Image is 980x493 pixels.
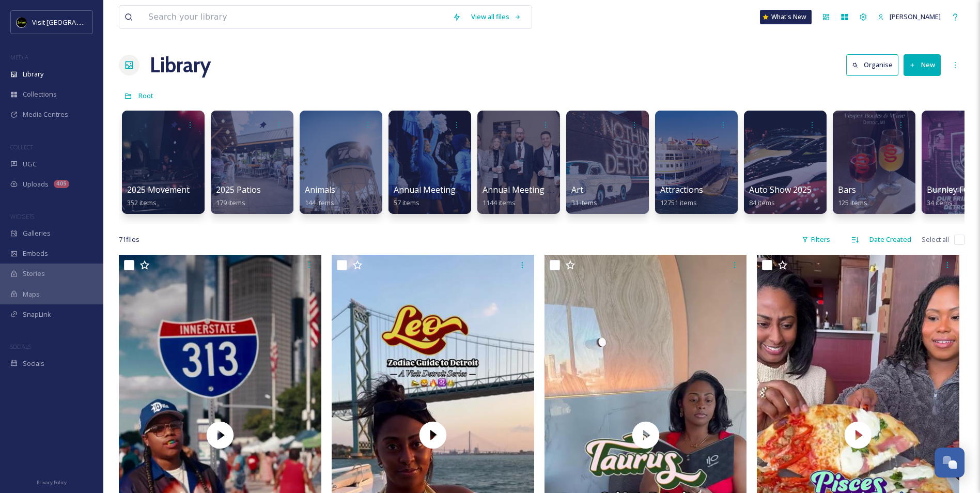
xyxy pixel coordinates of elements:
[797,229,835,250] div: Filters
[904,54,941,75] button: New
[571,198,597,207] span: 31 items
[394,184,456,195] span: Annual Meeting
[37,479,67,486] span: Privacy Policy
[660,184,703,195] span: Attractions
[23,310,51,319] span: SnapLink
[54,180,69,188] div: 405
[846,54,904,75] a: Organise
[23,228,51,238] span: Galleries
[216,198,245,207] span: 179 items
[23,249,48,258] span: Embeds
[864,229,916,250] div: Date Created
[23,179,49,189] span: Uploads
[138,89,153,102] a: Root
[10,212,34,220] span: WIDGETS
[749,184,812,195] span: Auto Show 2025
[660,185,703,207] a: Attractions12751 items
[394,198,419,207] span: 57 items
[927,184,969,195] span: Burnley FC
[127,198,157,207] span: 352 items
[143,6,447,28] input: Search your library
[394,185,456,207] a: Annual Meeting57 items
[23,89,57,99] span: Collections
[483,198,516,207] span: 1144 items
[10,53,28,61] span: MEDIA
[922,235,949,244] span: Select all
[749,198,775,207] span: 84 items
[23,159,37,169] span: UGC
[838,198,867,207] span: 125 items
[23,69,43,79] span: Library
[23,359,44,368] span: Socials
[466,7,526,27] a: View all files
[23,110,68,119] span: Media Centres
[127,184,190,195] span: 2025 Movement
[119,235,139,244] span: 71 file s
[10,343,31,350] span: SOCIALS
[23,289,40,299] span: Maps
[305,185,335,207] a: Animals144 items
[10,143,33,151] span: COLLECT
[838,185,867,207] a: Bars125 items
[571,184,583,195] span: Art
[216,185,261,207] a: 2025 Patios179 items
[927,185,969,207] a: Burnley FC34 items
[483,184,575,195] span: Annual Meeting (Eblast)
[571,185,597,207] a: Art31 items
[660,198,697,207] span: 12751 items
[32,17,112,27] span: Visit [GEOGRAPHIC_DATA]
[838,184,856,195] span: Bars
[305,198,334,207] span: 144 items
[927,198,953,207] span: 34 items
[216,184,261,195] span: 2025 Patios
[150,50,211,81] a: Library
[890,12,941,21] span: [PERSON_NAME]
[760,10,812,24] a: What's New
[37,475,67,488] a: Privacy Policy
[23,269,45,279] span: Stories
[17,17,27,27] img: VISIT%20DETROIT%20LOGO%20-%20BLACK%20BACKGROUND.png
[305,184,335,195] span: Animals
[483,185,575,207] a: Annual Meeting (Eblast)1144 items
[935,448,965,477] button: Open Chat
[846,54,898,75] button: Organise
[749,185,812,207] a: Auto Show 202584 items
[873,7,946,27] a: [PERSON_NAME]
[127,185,190,207] a: 2025 Movement352 items
[138,91,153,100] span: Root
